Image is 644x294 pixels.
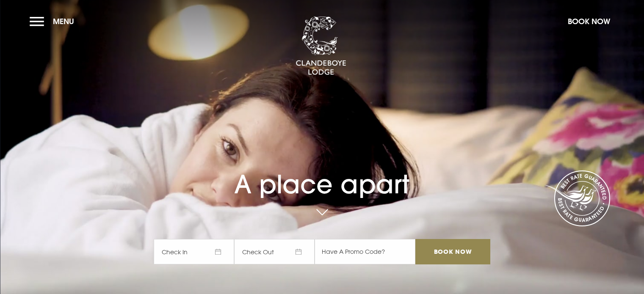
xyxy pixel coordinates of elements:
[415,239,490,264] input: Book Now
[154,151,490,199] h1: A place apart
[564,12,614,30] button: Book Now
[234,239,315,264] span: Check Out
[53,16,74,26] span: Menu
[30,12,78,30] button: Menu
[296,16,346,76] img: Clandeboye Lodge
[315,239,415,264] input: Have A Promo Code?
[154,239,234,264] span: Check In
